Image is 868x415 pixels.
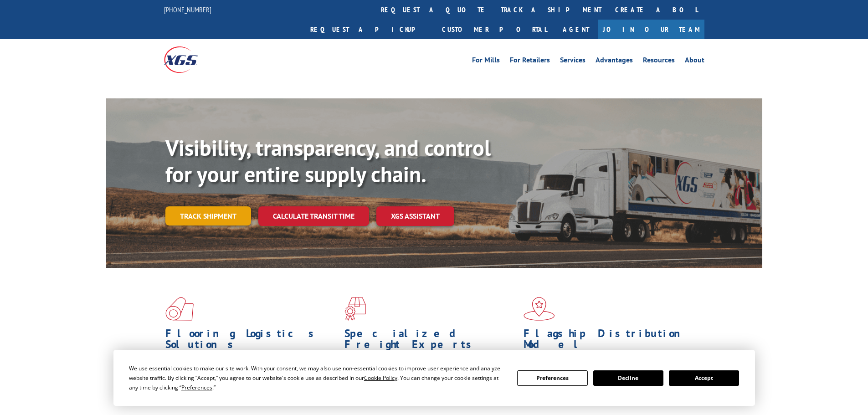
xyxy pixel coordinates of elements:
[113,350,755,406] div: Cookie Consent Prompt
[364,374,397,382] span: Cookie Policy
[344,297,366,321] img: xgs-icon-focused-on-flooring-red
[344,328,517,354] h1: Specialized Freight Experts
[596,56,633,67] a: Advantages
[517,370,587,386] button: Preferences
[669,370,739,386] button: Accept
[524,328,696,354] h1: Flagship Distribution Model
[165,206,251,225] a: Track shipment
[165,133,491,188] b: Visibility, transparency, and control for your entire supply chain.
[593,370,663,386] button: Decline
[165,328,338,354] h1: Flooring Logistics Solutions
[435,20,554,39] a: Customer Portal
[554,20,598,39] a: Agent
[376,206,454,226] a: XGS ASSISTANT
[643,56,675,67] a: Resources
[181,384,212,391] span: Preferences
[524,297,555,321] img: xgs-icon-flagship-distribution-model-red
[303,20,435,39] a: Request a pickup
[164,5,211,14] a: [PHONE_NUMBER]
[685,56,704,67] a: About
[472,56,500,67] a: For Mills
[560,56,586,67] a: Services
[258,206,369,226] a: Calculate transit time
[129,364,506,392] div: We use essential cookies to make our site work. With your consent, we may also use non-essential ...
[598,20,704,39] a: Join Our Team
[165,297,194,321] img: xgs-icon-total-supply-chain-intelligence-red
[510,56,550,67] a: For Retailers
